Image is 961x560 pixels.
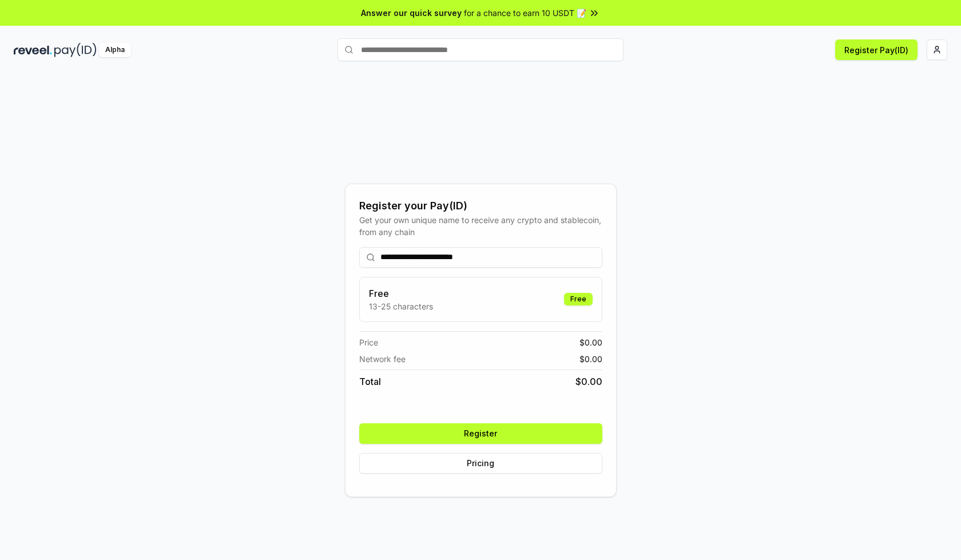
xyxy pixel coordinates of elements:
button: Register Pay(ID) [835,39,918,60]
span: Answer our quick survey [361,7,462,19]
div: Register your Pay(ID) [359,198,602,214]
span: $ 0.00 [579,353,602,365]
button: Pricing [359,453,602,474]
h3: Free [369,287,433,300]
span: for a chance to earn 10 USDT 📝 [464,7,586,19]
div: Alpha [99,43,131,57]
img: reveel_dark [14,43,52,57]
span: Price [359,336,378,348]
span: Total [359,375,381,388]
div: Get your own unique name to receive any crypto and stablecoin, from any chain [359,214,602,238]
p: 13-25 characters [369,300,433,312]
button: Register [359,423,602,444]
span: Network fee [359,353,406,365]
span: $ 0.00 [575,375,602,388]
span: $ 0.00 [579,336,602,348]
img: pay_id [54,43,97,57]
div: Free [564,293,593,305]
